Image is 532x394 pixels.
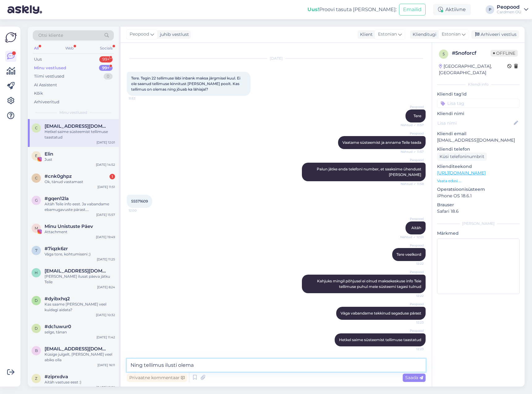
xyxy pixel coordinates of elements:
[34,73,64,79] div: Tiimi vestlused
[45,251,115,257] div: Väga tore, kohtumiseni ;)
[401,123,424,127] span: Nähtud ✓ 11:57
[35,153,37,158] span: E
[401,216,424,221] span: Peopood
[317,167,422,177] span: Palun jätke enda telefoni number, et saaksime ühendust [PERSON_NAME]
[127,56,426,61] div: [DATE]
[317,279,422,289] span: Kahjuks mingil põhjusel ei olnud maksekeskuse info Teie tellimuse puhul meie süsteemi tagasi tulnud
[437,91,520,97] p: Kliendi tag'id
[38,32,63,39] span: Otsi kliente
[437,170,486,176] a: [URL][DOMAIN_NAME]
[35,226,38,230] span: M
[34,90,43,96] div: Kõik
[437,230,520,237] p: Märkmed
[45,151,53,157] span: Elin
[5,32,17,43] img: Askly Logo
[96,313,115,317] div: [DATE] 10:32
[437,221,520,226] div: [PERSON_NAME]
[45,296,70,302] span: #dyibxhq2
[401,243,424,248] span: Peopood
[443,52,445,56] span: 5
[99,56,113,62] div: 99+
[339,337,421,342] span: Hetkel saime süsteemist tellimuse taastatud
[45,246,68,251] span: #7iqzk6zr
[59,110,87,115] span: Minu vestlused
[307,6,319,12] b: Uus!
[437,193,520,199] p: iPhone OS 18.6.1
[437,202,520,208] p: Brauser
[157,31,189,38] div: juhib vestlust
[129,208,152,213] span: 12:00
[97,335,115,340] div: [DATE] 11:42
[410,31,436,38] div: Klienditugi
[45,346,109,352] span: britajoemaa@hotmail.com
[437,131,520,137] p: Kliendi email
[399,4,426,15] button: Emailid
[401,270,424,274] span: Peopood
[497,5,521,10] div: Peopood
[45,129,115,140] div: Hetkel saime süsteemist tellimuse taastatud
[433,4,471,15] div: Aktiivne
[491,50,518,57] span: Offline
[97,363,115,367] div: [DATE] 16:11
[45,196,69,201] span: #gqen12la
[35,248,37,253] span: 7
[97,285,115,289] div: [DATE] 8:24
[104,73,113,79] div: 0
[34,56,42,62] div: Uus
[437,152,487,161] div: Küsi telefoninumbrit
[401,347,424,351] span: 12:23
[97,140,115,145] div: [DATE] 12:01
[378,31,397,38] span: Estonian
[45,224,93,229] span: Minu Unistuste Päev
[401,302,424,306] span: Peopood
[45,379,115,385] div: Aitäh vastuse eest :)
[131,76,241,92] span: Tere. Tegin 22 tellimuse läbi inbank maksa järgmisel kuul. Ei ole saanud tellimuse kinnitust [PER...
[401,261,424,266] span: 12:22
[401,149,424,154] span: Nähtud ✓ 11:57
[45,201,115,212] div: Aitäh Teile info eest. Ja vabandame ebamugavuste pärast. [PERSON_NAME], et leiame peagi lahenduse
[486,5,494,14] div: P
[34,82,57,88] div: AI Assistent
[34,99,59,105] div: Arhiveeritud
[437,186,520,193] p: Operatsioonisüsteem
[437,120,513,126] input: Lisa nimi
[129,96,152,101] span: 11:53
[471,30,519,39] div: Arhiveeri vestlus
[127,359,426,372] textarea: Ning tellimus ilusti ol
[442,31,461,38] span: Estonian
[96,235,115,239] div: [DATE] 19:49
[35,326,38,331] span: d
[99,65,113,71] div: 99+
[45,329,115,335] div: selge, tänan
[437,163,520,170] p: Klienditeekond
[401,182,424,186] span: Nähtud ✓ 11:58
[35,198,38,203] span: g
[64,44,75,52] div: Web
[401,131,424,136] span: Peopood
[45,374,68,379] span: #ziprxdva
[45,179,115,185] div: Ok, tänud vastamast
[35,270,38,275] span: h
[45,123,109,129] span: caroligetter@gmail.com
[109,174,115,179] div: 1
[414,113,421,118] span: Tere
[45,352,115,363] div: Küsige julgelt, [PERSON_NAME] veel abiks olla
[45,324,71,329] span: #dc1uwur0
[35,376,37,381] span: z
[34,65,66,71] div: Minu vestlused
[452,49,491,57] div: # 5noforcf
[35,176,38,180] span: c
[45,274,115,285] div: [PERSON_NAME] ilusat päeva jätku Teile
[497,10,521,15] div: Cardmen OÜ
[45,268,109,274] span: hannastinaaru@gmail.com
[45,173,72,179] span: #cnk0ghpz
[437,178,520,184] p: Vaata edasi ...
[96,212,115,217] div: [DATE] 15:57
[397,252,421,257] span: Tere veelkord
[497,5,528,15] a: PeopoodCardmen OÜ
[99,44,114,52] div: Socials
[97,185,115,189] div: [DATE] 11:51
[400,235,424,239] span: Nähtud ✓ 12:01
[437,99,520,108] input: Lisa tag
[131,199,148,203] span: 55571609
